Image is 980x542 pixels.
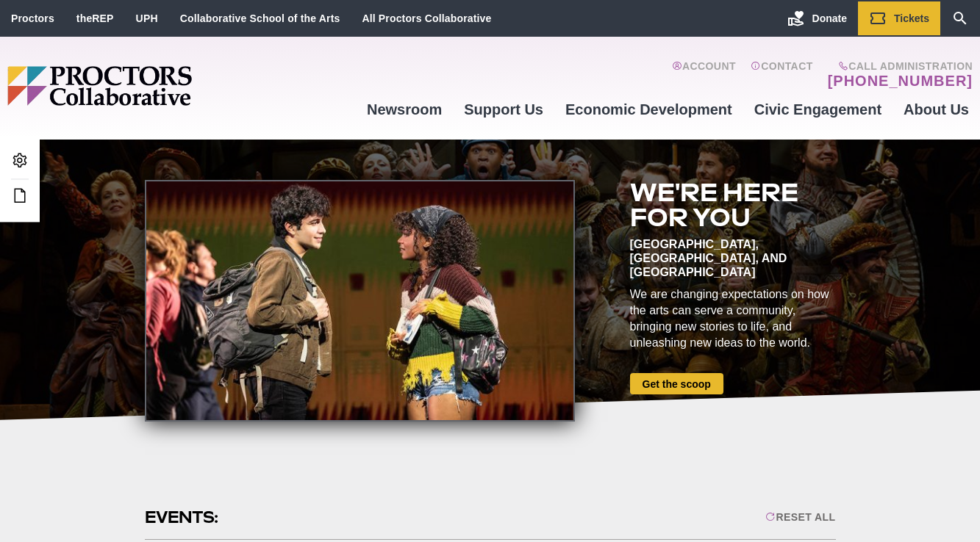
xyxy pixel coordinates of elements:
span: Tickets [894,12,929,24]
a: Tickets [858,1,940,35]
a: Account [672,60,736,90]
div: Reset All [765,511,835,523]
a: About Us [893,90,980,129]
a: All Proctors Collaborative [362,12,491,24]
a: Contact [751,60,813,90]
div: [GEOGRAPHIC_DATA], [GEOGRAPHIC_DATA], and [GEOGRAPHIC_DATA] [630,237,836,279]
div: We are changing expectations on how the arts can serve a community, bringing new stories to life,... [630,286,836,351]
a: Donate [776,1,858,35]
a: Economic Development [554,90,743,129]
a: Get the scoop [630,373,723,394]
span: Call Administration [823,60,973,72]
img: Proctors logo [7,66,305,106]
span: Donate [812,12,847,24]
a: Support Us [453,90,554,129]
a: Newsroom [356,90,453,129]
a: Civic Engagement [743,90,893,129]
a: Search [940,1,980,35]
a: Admin Area [7,148,32,175]
h2: We're here for you [630,180,836,230]
a: [PHONE_NUMBER] [828,72,973,90]
a: Collaborative School of the Arts [180,12,340,24]
a: UPH [136,12,158,24]
a: Proctors [11,12,54,24]
a: Edit this Post/Page [7,183,32,210]
h2: Events: [145,506,221,529]
a: theREP [76,12,114,24]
